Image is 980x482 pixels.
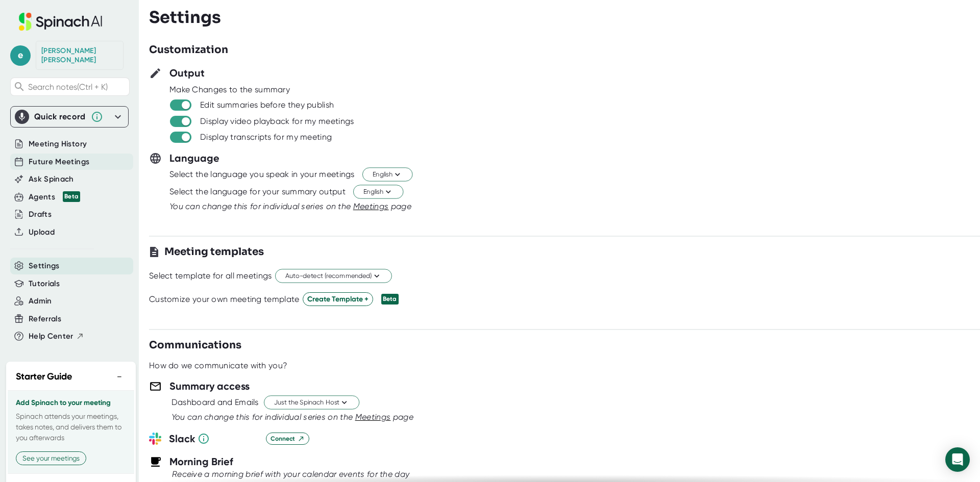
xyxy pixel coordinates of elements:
button: Drafts [29,209,52,220]
h3: Settings [149,8,221,27]
button: Just the Spinach Host [264,396,359,410]
h3: Morning Brief [169,454,233,469]
i: You can change this for individual series on the page [169,201,411,211]
button: − [113,369,126,384]
button: Meetings [353,200,389,213]
div: Quick record [34,112,86,122]
i: Receive a morning brief with your calendar events for the day [172,469,409,479]
div: Display video playback for my meetings [200,116,354,126]
h3: Customization [149,42,228,58]
button: Agents Beta [29,191,80,203]
button: Upload [29,226,55,238]
button: Future Meetings [29,156,89,168]
button: Meeting History [29,138,87,150]
button: Referrals [29,313,61,325]
span: Meetings [355,412,391,422]
button: Tutorials [29,278,60,290]
div: Beta [63,191,80,202]
span: e [10,45,31,66]
button: Admin [29,295,52,307]
h3: Communications [149,338,241,353]
div: Select the language for your summary output [169,187,346,197]
div: Beta [381,294,399,305]
div: Edit summaries before they publish [200,100,334,110]
button: English [362,168,412,182]
div: Select the language you speak in your meetings [169,169,355,180]
p: Spinach attends your meetings, takes notes, and delivers them to you afterwards [16,411,126,443]
span: English [373,170,402,180]
h3: Output [169,65,205,81]
div: Customize your own meeting template [149,294,300,305]
span: Auto-detect (recommended) [285,271,382,281]
button: English [353,185,403,199]
span: Help Center [29,331,73,342]
button: Settings [29,260,60,272]
span: Connect [271,434,305,443]
button: See your meetings [16,451,86,465]
div: Display transcripts for my meeting [200,132,332,142]
div: Dashboard and Emails [171,397,259,408]
h3: Slack [169,431,258,446]
i: You can change this for individual series on the page [171,412,413,422]
span: English [363,187,393,197]
div: Eduardo Silva [41,46,118,64]
button: Connect [266,433,309,445]
div: Make Changes to the summary [169,85,980,95]
h2: Starter Guide [16,370,72,384]
h3: Summary access [169,378,250,394]
button: Create Template + [303,292,373,306]
div: Agents [29,191,80,203]
span: Create Template + [307,294,369,305]
span: Meetings [353,201,389,211]
div: How do we communicate with you? [149,361,287,371]
span: Just the Spinach Host [274,398,349,408]
h3: Meeting templates [164,244,264,260]
div: Open Intercom Messenger [945,447,970,472]
h3: Language [169,150,219,166]
button: Help Center [29,331,84,342]
div: Select template for all meetings [149,271,272,281]
button: Ask Spinach [29,173,74,185]
button: Auto-detect (recommended) [275,269,392,283]
button: Meetings [355,411,391,423]
span: Search notes (Ctrl + K) [28,82,108,92]
h3: Add Spinach to your meeting [16,399,126,407]
div: Quick record [15,107,124,127]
